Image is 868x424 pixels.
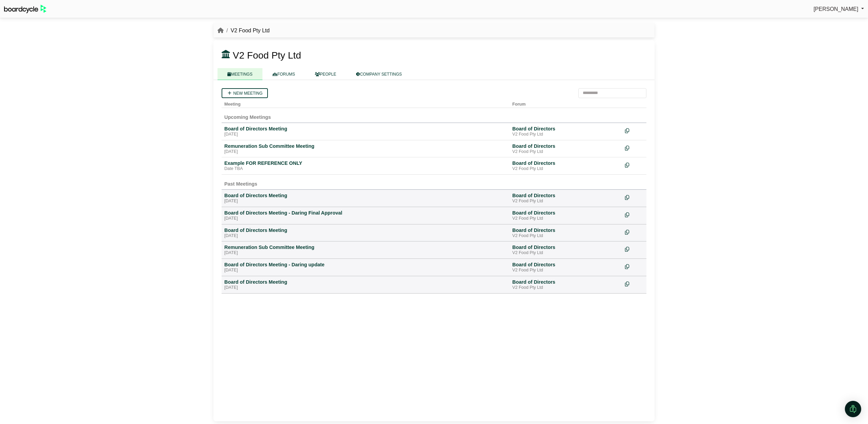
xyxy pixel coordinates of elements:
img: BoardcycleBlackGreen-aaafeed430059cb809a45853b8cf6d952af9d84e6e89e1f1685b34bfd5cb7d64.svg [4,5,46,13]
a: New meeting [222,88,268,98]
span: [PERSON_NAME] [814,6,858,12]
div: V2 Food Pty Ltd [512,149,620,155]
nav: breadcrumb [218,26,270,35]
a: MEETINGS [218,68,262,80]
div: Board of Directors [512,279,620,285]
div: Board of Directors [512,143,620,149]
a: PEOPLE [305,68,346,80]
div: Make a copy [625,210,644,219]
td: Past Meetings [222,175,646,190]
div: V2 Food Pty Ltd [512,233,620,239]
div: [DATE] [224,268,507,273]
div: Board of Directors [512,210,620,216]
a: Board of Directors V2 Food Pty Ltd [512,192,620,204]
div: Board of Directors Meeting [224,126,507,132]
a: Board of Directors V2 Food Pty Ltd [512,160,620,172]
div: Make a copy [625,244,644,253]
a: [PERSON_NAME] [814,5,864,14]
a: Board of Directors Meeting - Daring update [DATE] [224,262,507,273]
td: Upcoming Meetings [222,108,646,123]
a: Board of Directors Meeting - Daring Final Approval [DATE] [224,210,507,221]
div: [DATE] [224,250,507,256]
a: Board of Directors V2 Food Pty Ltd [512,126,620,137]
a: Board of Directors V2 Food Pty Ltd [512,210,620,221]
div: Board of Directors [512,244,620,250]
div: V2 Food Pty Ltd [512,166,620,172]
a: Board of Directors V2 Food Pty Ltd [512,279,620,290]
div: [DATE] [224,132,507,137]
div: V2 Food Pty Ltd [512,250,620,256]
div: V2 Food Pty Ltd [512,132,620,137]
div: [DATE] [224,285,507,290]
div: [DATE] [224,216,507,221]
li: V2 Food Pty Ltd [224,26,270,35]
a: Board of Directors V2 Food Pty Ltd [512,227,620,239]
div: Make a copy [625,192,644,202]
div: Board of Directors Meeting [224,227,507,233]
div: V2 Food Pty Ltd [512,199,620,204]
div: Open Intercom Messenger [845,401,861,417]
div: Board of Directors [512,126,620,132]
div: Make a copy [625,143,644,152]
div: Make a copy [625,227,644,236]
div: [DATE] [224,233,507,239]
a: COMPANY SETTINGS [346,68,412,80]
div: Make a copy [625,126,644,135]
a: Board of Directors V2 Food Pty Ltd [512,244,620,256]
div: Make a copy [625,279,644,288]
div: Board of Directors Meeting - Daring update [224,262,507,268]
a: Board of Directors V2 Food Pty Ltd [512,262,620,273]
div: Board of Directors Meeting [224,279,507,285]
div: Date TBA [224,166,507,172]
div: Board of Directors Meeting [224,192,507,199]
div: V2 Food Pty Ltd [512,268,620,273]
a: Board of Directors Meeting [DATE] [224,192,507,204]
div: Remuneration Sub Committee Meeting [224,244,507,250]
a: Example FOR REFERENCE ONLY Date TBA [224,160,507,172]
div: V2 Food Pty Ltd [512,285,620,290]
div: Make a copy [625,160,644,169]
div: Board of Directors [512,192,620,199]
th: Forum [510,98,622,108]
a: Board of Directors V2 Food Pty Ltd [512,143,620,155]
a: Remuneration Sub Committee Meeting [DATE] [224,244,507,256]
div: [DATE] [224,149,507,155]
a: Board of Directors Meeting [DATE] [224,279,507,290]
a: Board of Directors Meeting [DATE] [224,126,507,137]
div: Make a copy [625,262,644,271]
div: Board of Directors [512,227,620,233]
div: Remuneration Sub Committee Meeting [224,143,507,149]
div: [DATE] [224,199,507,204]
span: V2 Food Pty Ltd [233,50,301,61]
div: V2 Food Pty Ltd [512,216,620,221]
div: Example FOR REFERENCE ONLY [224,160,507,166]
div: Board of Directors Meeting - Daring Final Approval [224,210,507,216]
a: Remuneration Sub Committee Meeting [DATE] [224,143,507,155]
a: FORUMS [262,68,305,80]
div: Board of Directors [512,262,620,268]
th: Meeting [222,98,510,108]
a: Board of Directors Meeting [DATE] [224,227,507,239]
div: Board of Directors [512,160,620,166]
